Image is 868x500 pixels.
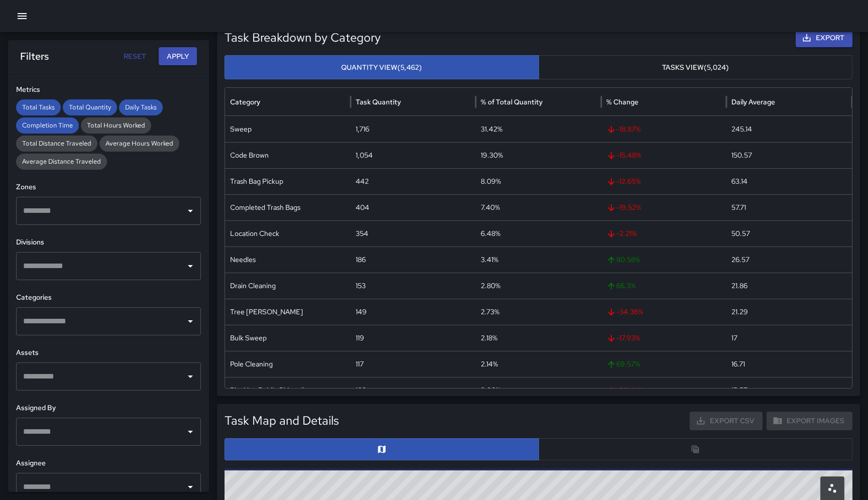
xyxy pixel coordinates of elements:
[16,458,201,469] h6: Assignee
[726,299,852,325] div: 21.29
[606,299,722,325] span: -34.36 %
[726,220,852,246] div: 50.57
[16,117,79,134] div: Completion Time
[726,351,852,377] div: 16.71
[225,325,351,351] div: Bulk Sweep
[225,194,351,220] div: Completed Trash Bags
[726,194,852,220] div: 57.71
[606,247,722,273] span: 80.58 %
[119,99,163,115] div: Daily Tasks
[81,117,151,134] div: Total Hours Worked
[606,273,722,299] span: 66.3 %
[476,194,601,220] div: 7.40%
[63,99,117,115] div: Total Quantity
[225,377,351,403] div: Blocking Public Sidewalk
[119,47,151,66] button: Reset
[606,378,722,403] span: -20.44 %
[606,325,722,351] span: -17.93 %
[225,30,695,46] h5: Task Breakdown by Category
[476,273,601,299] div: 2.80%
[731,97,775,106] div: Daily Average
[183,480,197,494] button: Open
[606,143,722,168] span: -15.48 %
[20,48,49,64] h6: Filters
[606,169,722,194] span: -12.65 %
[726,325,852,351] div: 17
[230,97,260,106] div: Category
[476,246,601,273] div: 3.41%
[476,168,601,194] div: 8.09%
[476,220,601,246] div: 6.48%
[726,168,852,194] div: 63.14
[476,116,601,142] div: 31.42%
[351,246,476,273] div: 186
[481,97,542,106] div: % of Total Quantity
[606,97,638,106] div: % Change
[225,116,351,142] div: Sweep
[796,29,852,47] button: Export
[81,120,151,131] span: Total Hours Worked
[225,220,351,246] div: Location Check
[476,351,601,377] div: 2.14%
[351,325,476,351] div: 119
[351,273,476,299] div: 153
[225,246,351,273] div: Needles
[159,47,197,66] button: Apply
[16,182,201,193] h6: Zones
[351,168,476,194] div: 442
[726,377,852,403] div: 15.57
[16,237,201,248] h6: Divisions
[183,259,197,273] button: Open
[225,142,351,168] div: Code Brown
[16,347,201,358] h6: Assets
[726,246,852,273] div: 26.57
[99,139,179,149] span: Average Hours Worked
[351,220,476,246] div: 354
[225,273,351,299] div: Drain Cleaning
[476,325,601,351] div: 2.18%
[538,55,853,80] button: Tasks View(5,024)
[183,425,197,439] button: Open
[183,369,197,384] button: Open
[606,351,722,377] span: 69.57 %
[16,154,107,170] div: Average Distance Traveled
[225,55,539,80] button: Quantity View(5,462)
[16,84,201,95] h6: Metrics
[476,142,601,168] div: 19.30%
[225,413,339,429] h5: Task Map and Details
[99,136,179,152] div: Average Hours Worked
[726,142,852,168] div: 150.57
[119,102,163,112] span: Daily Tasks
[16,102,61,112] span: Total Tasks
[476,377,601,403] div: 2.00%
[351,299,476,325] div: 149
[183,204,197,218] button: Open
[726,273,852,299] div: 21.86
[16,292,201,303] h6: Categories
[351,351,476,377] div: 117
[351,377,476,403] div: 109
[356,97,401,106] div: Task Quantity
[351,116,476,142] div: 1,716
[606,195,722,220] span: -19.52 %
[16,136,97,152] div: Total Distance Traveled
[63,102,117,112] span: Total Quantity
[351,194,476,220] div: 404
[351,142,476,168] div: 1,054
[225,351,351,377] div: Pole Cleaning
[16,403,201,414] h6: Assigned By
[606,221,722,246] span: -2.21 %
[16,139,97,149] span: Total Distance Traveled
[726,116,852,142] div: 245.14
[606,116,722,142] span: -18.87 %
[826,482,838,494] svg: Scatterplot
[225,299,351,325] div: Tree Wells
[225,168,351,194] div: Trash Bag Pickup
[183,314,197,328] button: Open
[16,99,61,115] div: Total Tasks
[16,157,107,167] span: Average Distance Traveled
[476,299,601,325] div: 2.73%
[16,120,79,131] span: Completion Time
